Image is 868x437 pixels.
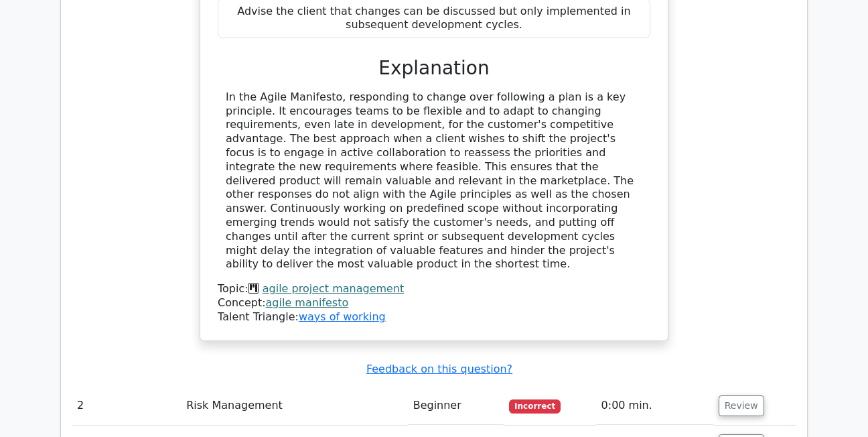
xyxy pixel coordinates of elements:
h3: Explanation [226,57,642,80]
div: Concept: [218,296,650,310]
td: 2 [72,387,181,425]
div: In the Agile Manifesto, responding to change over following a plan is a key principle. It encoura... [226,90,642,271]
span: Incorrect [509,399,561,413]
a: agile manifesto [266,296,349,309]
div: Talent Triangle: [218,282,650,324]
a: Feedback on this question? [366,363,512,375]
td: 0:00 min. [596,387,713,425]
a: agile project management [263,282,405,295]
td: Beginner [408,387,504,425]
a: ways of working [299,310,386,323]
button: Review [719,395,764,416]
td: Risk Management [181,387,407,425]
div: Topic: [218,282,650,296]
